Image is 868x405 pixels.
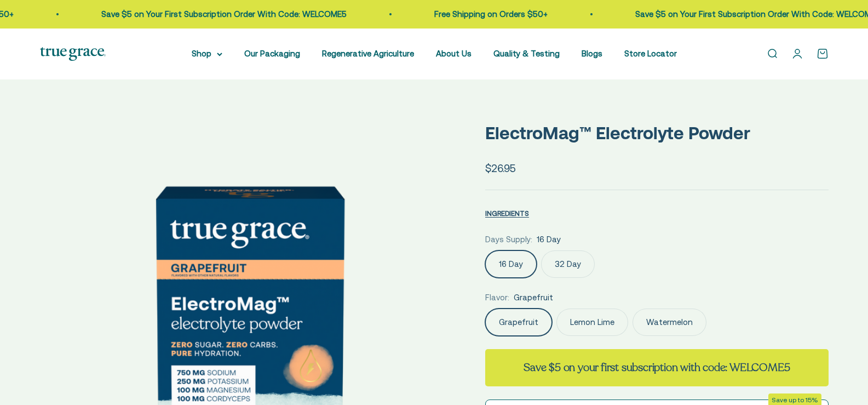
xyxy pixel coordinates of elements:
button: INGREDIENTS [485,207,529,220]
strong: Save $5 on your first subscription with code: WELCOME5 [524,360,790,375]
a: Regenerative Agriculture [322,49,414,58]
sale-price: $26.95 [485,160,516,176]
span: 16 Day [537,233,561,246]
a: Store Locator [624,49,677,58]
summary: Shop [192,47,222,60]
span: Grapefruit [514,291,553,304]
p: ElectroMag™ Electrolyte Powder [485,119,828,147]
a: Quality & Testing [493,49,560,58]
p: Save $5 on Your First Subscription Order With Code: WELCOME5 [92,8,337,21]
span: INGREDIENTS [485,209,529,218]
a: About Us [436,49,472,58]
a: Free Shipping on Orders $50+ [425,9,538,19]
a: Our Packaging [244,49,300,58]
legend: Flavor: [485,291,509,304]
legend: Days Supply: [485,233,532,246]
a: Blogs [582,49,602,58]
